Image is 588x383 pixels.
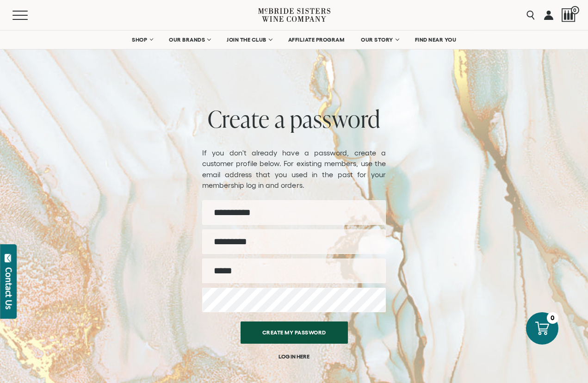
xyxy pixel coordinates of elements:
a: AFFILIATE PROGRAM [282,31,351,49]
a: LOG IN HERE [279,353,309,360]
h1: Create a password [202,106,386,132]
div: 0 [547,312,558,324]
span: JOIN THE CLUB [227,37,266,43]
span: AFFILIATE PROGRAM [288,37,345,43]
p: If you don't already have a password, create a customer profile below. For existing members, use ... [202,148,386,191]
span: SHOP [132,37,148,43]
button: Mobile Menu Trigger [12,11,46,20]
span: OUR BRANDS [169,37,205,43]
button: Create my password [241,321,348,344]
a: OUR BRANDS [163,31,216,49]
a: FIND NEAR YOU [409,31,463,49]
a: OUR STORY [355,31,404,49]
a: JOIN THE CLUB [221,31,278,49]
a: SHOP [126,31,158,49]
div: Contact Us [4,267,13,309]
span: 0 [571,6,579,14]
span: OUR STORY [361,37,393,43]
span: FIND NEAR YOU [415,37,457,43]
